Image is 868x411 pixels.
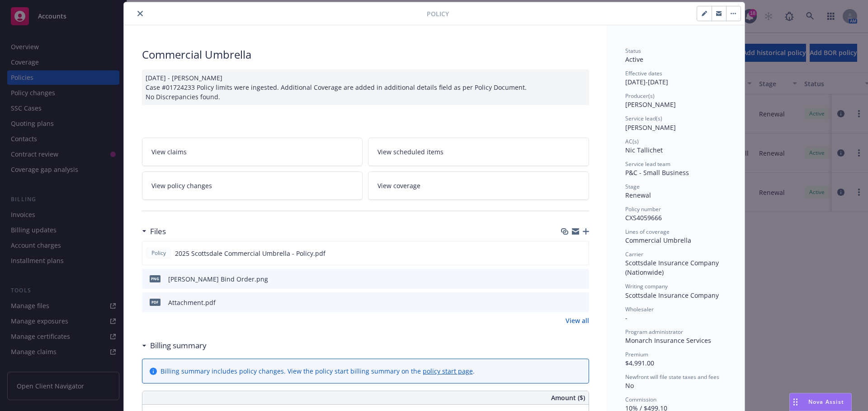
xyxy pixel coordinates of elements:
[625,168,689,177] span: P&C - Small Business
[625,123,676,132] span: [PERSON_NAME]
[377,147,443,157] span: View scheduled items
[625,213,662,222] span: CXS4059666
[625,69,662,77] span: Effective dates
[175,249,325,258] span: 2025 Scottsdale Commercial Umbrella - Policy.pdf
[625,259,721,277] span: Scottsdale Insurance Company (Nationwide)
[368,138,589,166] a: View scheduled items
[625,314,627,322] span: -
[368,171,589,200] a: View coverage
[151,147,187,157] span: View claims
[625,351,648,358] span: Premium
[625,115,662,122] span: Service lead(s)
[150,226,166,237] h3: Files
[423,367,473,375] a: policy start page
[625,359,654,367] span: $4,991.00
[625,146,663,154] span: Nic Tallichet
[625,47,641,55] span: Status
[625,328,683,336] span: Program administrator
[577,249,585,258] button: preview file
[625,55,643,64] span: Active
[563,274,570,284] button: download file
[625,291,719,300] span: Scottsdale Insurance Company
[168,298,216,307] div: Attachment.pdf
[625,183,640,190] span: Stage
[168,274,268,284] div: [PERSON_NAME] Bind Order.png
[625,381,634,390] span: No
[563,298,570,307] button: download file
[150,249,168,257] span: Policy
[625,160,670,168] span: Service lead team
[808,398,844,406] span: Nova Assist
[790,393,801,411] div: Drag to move
[789,393,852,411] button: Nova Assist
[150,275,160,282] span: png
[625,228,670,236] span: Lines of coverage
[625,191,651,199] span: Renewal
[160,366,475,376] div: Billing summary includes policy changes. View the policy start billing summary on the .
[625,250,643,258] span: Carrier
[625,336,711,345] span: Monarch Insurance Services
[142,340,207,351] div: Billing summary
[142,69,589,105] div: [DATE] - [PERSON_NAME] Case #01724233 Policy limits were ingested. Additional Coverage are added ...
[625,236,691,245] span: Commercial Umbrella
[562,249,570,258] button: download file
[142,226,166,237] div: Files
[427,9,449,18] span: Policy
[142,171,363,200] a: View policy changes
[135,8,146,19] button: close
[150,340,207,351] h3: Billing summary
[142,47,589,62] div: Commercial Umbrella
[625,205,661,213] span: Policy number
[625,305,654,313] span: Wholesaler
[625,92,655,100] span: Producer(s)
[577,274,585,284] button: preview file
[625,396,656,403] span: Commission
[625,69,726,87] div: [DATE] - [DATE]
[625,138,639,145] span: AC(s)
[150,299,160,305] span: pdf
[625,100,676,109] span: [PERSON_NAME]
[551,393,585,402] span: Amount ($)
[151,181,212,190] span: View policy changes
[625,373,719,381] span: Newfront will file state taxes and fees
[566,316,589,325] a: View all
[577,298,585,307] button: preview file
[625,282,668,290] span: Writing company
[377,181,420,190] span: View coverage
[142,138,363,166] a: View claims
